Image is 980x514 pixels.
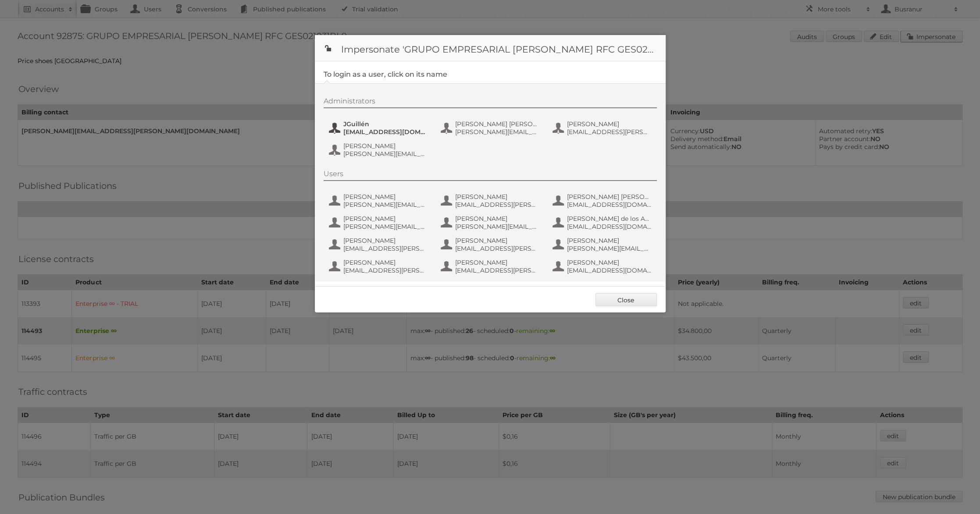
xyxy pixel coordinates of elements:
[328,141,431,159] button: [PERSON_NAME] [PERSON_NAME][EMAIL_ADDRESS][PERSON_NAME][DOMAIN_NAME]
[328,258,431,275] button: [PERSON_NAME] [EMAIL_ADDRESS][PERSON_NAME][DOMAIN_NAME]
[343,142,428,150] span: [PERSON_NAME]
[328,214,431,231] button: [PERSON_NAME] [PERSON_NAME][EMAIL_ADDRESS][PERSON_NAME][DOMAIN_NAME]
[567,120,652,128] span: [PERSON_NAME]
[343,201,428,209] span: [PERSON_NAME][EMAIL_ADDRESS][PERSON_NAME][DOMAIN_NAME]
[595,293,657,306] a: Close
[455,223,540,230] span: [PERSON_NAME][EMAIL_ADDRESS][PERSON_NAME][DOMAIN_NAME]
[455,259,540,266] span: [PERSON_NAME]
[324,170,657,181] div: Users
[343,215,428,223] span: [PERSON_NAME]
[552,258,655,275] button: [PERSON_NAME] [EMAIL_ADDRESS][DOMAIN_NAME]
[440,119,543,137] button: [PERSON_NAME] [PERSON_NAME] [PERSON_NAME] [PERSON_NAME][EMAIL_ADDRESS][PERSON_NAME][DOMAIN_NAME]
[567,128,652,136] span: [EMAIL_ADDRESS][PERSON_NAME][DOMAIN_NAME]
[455,128,540,136] span: [PERSON_NAME][EMAIL_ADDRESS][PERSON_NAME][DOMAIN_NAME]
[455,215,540,223] span: [PERSON_NAME]
[567,245,652,252] span: [PERSON_NAME][EMAIL_ADDRESS][PERSON_NAME][DOMAIN_NAME]
[328,192,431,209] button: [PERSON_NAME] [PERSON_NAME][EMAIL_ADDRESS][PERSON_NAME][DOMAIN_NAME]
[328,236,431,253] button: [PERSON_NAME] [EMAIL_ADDRESS][PERSON_NAME][DOMAIN_NAME]
[552,192,655,209] button: [PERSON_NAME] [PERSON_NAME] [PERSON_NAME] [EMAIL_ADDRESS][DOMAIN_NAME]
[455,237,540,245] span: [PERSON_NAME]
[343,245,428,252] span: [EMAIL_ADDRESS][PERSON_NAME][DOMAIN_NAME]
[343,237,428,245] span: [PERSON_NAME]
[567,237,652,245] span: [PERSON_NAME]
[343,193,428,201] span: [PERSON_NAME]
[343,223,428,230] span: [PERSON_NAME][EMAIL_ADDRESS][PERSON_NAME][DOMAIN_NAME]
[440,214,543,231] button: [PERSON_NAME] [PERSON_NAME][EMAIL_ADDRESS][PERSON_NAME][DOMAIN_NAME]
[455,193,540,201] span: [PERSON_NAME]
[343,266,428,274] span: [EMAIL_ADDRESS][PERSON_NAME][DOMAIN_NAME]
[440,236,543,253] button: [PERSON_NAME] [EMAIL_ADDRESS][PERSON_NAME][DOMAIN_NAME]
[343,259,428,266] span: [PERSON_NAME]
[552,236,655,253] button: [PERSON_NAME] [PERSON_NAME][EMAIL_ADDRESS][PERSON_NAME][DOMAIN_NAME]
[328,119,431,137] button: JGuillén [EMAIL_ADDRESS][DOMAIN_NAME]
[567,193,652,201] span: [PERSON_NAME] [PERSON_NAME] [PERSON_NAME]
[455,266,540,274] span: [EMAIL_ADDRESS][PERSON_NAME][DOMAIN_NAME]
[455,201,540,209] span: [EMAIL_ADDRESS][PERSON_NAME][DOMAIN_NAME]
[552,119,655,137] button: [PERSON_NAME] [EMAIL_ADDRESS][PERSON_NAME][DOMAIN_NAME]
[343,150,428,158] span: [PERSON_NAME][EMAIL_ADDRESS][PERSON_NAME][DOMAIN_NAME]
[343,128,428,136] span: [EMAIL_ADDRESS][DOMAIN_NAME]
[552,214,655,231] button: [PERSON_NAME] de los Angeles [PERSON_NAME] [EMAIL_ADDRESS][DOMAIN_NAME]
[567,215,652,223] span: [PERSON_NAME] de los Angeles [PERSON_NAME]
[567,259,652,266] span: [PERSON_NAME]
[440,192,543,209] button: [PERSON_NAME] [EMAIL_ADDRESS][PERSON_NAME][DOMAIN_NAME]
[455,120,540,128] span: [PERSON_NAME] [PERSON_NAME] [PERSON_NAME]
[440,258,543,275] button: [PERSON_NAME] [EMAIL_ADDRESS][PERSON_NAME][DOMAIN_NAME]
[324,97,657,108] div: Administrators
[455,245,540,252] span: [EMAIL_ADDRESS][PERSON_NAME][DOMAIN_NAME]
[343,120,428,128] span: JGuillén
[567,223,652,230] span: [EMAIL_ADDRESS][DOMAIN_NAME]
[567,266,652,274] span: [EMAIL_ADDRESS][DOMAIN_NAME]
[315,35,666,61] h1: Impersonate 'GRUPO EMPRESARIAL [PERSON_NAME] RFC GES021031BL9'
[567,201,652,209] span: [EMAIL_ADDRESS][DOMAIN_NAME]
[324,70,447,78] legend: To login as a user, click on its name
